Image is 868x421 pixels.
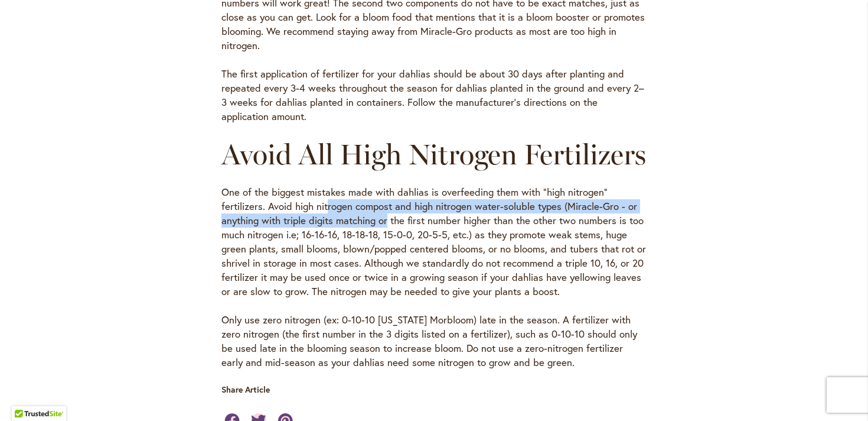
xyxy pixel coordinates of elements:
p: One of the biggest mistakes made with dahlias is overfeeding them with “high nitrogen” fertilizer... [221,185,647,299]
p: The first application of fertilizer for your dahlias should be about 30 days after planting and r... [221,67,647,124]
h2: Avoid All High Nitrogen Fertilizers [221,138,647,171]
p: Only use zero nitrogen (ex: 0-10-10 [US_STATE] Morbloom) late in the season. A fertilizer with ze... [221,313,647,370]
